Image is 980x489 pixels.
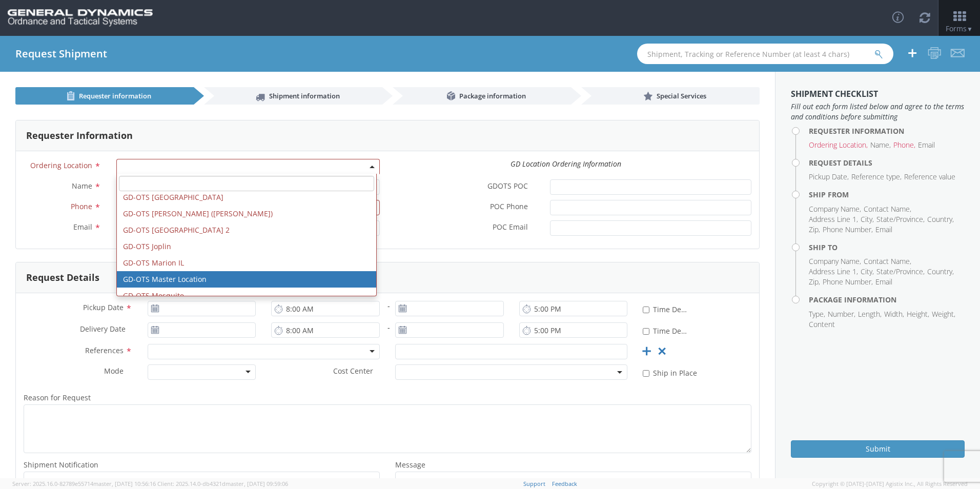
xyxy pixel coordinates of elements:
[333,366,373,378] span: Cost Center
[157,480,288,487] span: Client: 2025.14.0-db4321d
[493,222,528,234] span: POC Email
[927,267,954,277] li: Country
[809,225,820,235] li: Zip
[812,480,968,488] span: Copyright © [DATE]-[DATE] Agistix Inc., All Rights Reserved
[487,181,528,193] span: GDOTS POC
[809,267,858,277] li: Address Line 1
[904,172,955,182] li: Reference value
[83,302,124,312] span: Pickup Date
[918,140,935,150] li: Email
[395,460,425,470] span: Message
[26,273,99,283] h3: Request Details
[269,91,340,100] span: Shipment information
[927,214,954,225] li: Country
[657,91,706,100] span: Special Services
[73,222,92,232] span: Email
[809,191,965,198] h4: Ship From
[79,91,151,100] span: Requester information
[967,25,973,33] span: ▼
[581,87,760,105] a: Special Services
[828,309,855,319] li: Number
[809,319,835,330] li: Content
[643,328,649,335] input: Time Definite
[8,9,153,27] img: gd-ots-0c3321f2eb4c994f95cb.png
[861,267,874,277] li: City
[809,214,858,225] li: Address Line 1
[809,256,861,267] li: Company Name
[884,309,904,319] li: Width
[72,181,92,191] span: Name
[552,480,577,487] a: Feedback
[15,48,107,59] h4: Request Shipment
[932,309,955,319] li: Weight
[490,201,528,213] span: POC Phone
[15,87,194,105] a: Requester information
[791,101,965,122] span: Fill out each form listed below and agree to the terms and conditions before submitting
[791,440,965,458] button: Submit
[809,172,849,182] li: Pickup Date
[809,243,965,251] h4: Ship To
[104,366,124,376] span: Mode
[876,267,925,277] li: State/Province
[875,277,892,287] li: Email
[876,214,925,225] li: State/Province
[870,140,891,150] li: Name
[809,277,820,287] li: Zip
[393,87,571,105] a: Package information
[791,90,965,99] h3: Shipment Checklist
[85,345,124,355] span: References
[893,140,915,150] li: Phone
[823,277,873,287] li: Phone Number
[117,238,376,255] li: GD-OTS Joplin
[861,214,874,225] li: City
[823,225,873,235] li: Phone Number
[80,324,126,336] span: Delivery Date
[117,255,376,271] li: GD-OTS Marion IL
[643,324,689,336] label: Time Definite
[117,189,376,206] li: GD-OTS [GEOGRAPHIC_DATA]
[637,44,893,64] input: Shipment, Tracking or Reference Number (at least 4 chars)
[809,140,868,150] li: Ordering Location
[117,206,376,222] li: GD-OTS [PERSON_NAME] ([PERSON_NAME])
[117,271,376,288] li: GD-OTS Master Location
[809,309,825,319] li: Type
[71,201,92,211] span: Phone
[875,225,892,235] li: Email
[643,370,649,377] input: Ship in Place
[511,159,621,169] i: GD Location Ordering Information
[24,393,91,402] span: Reason for Request
[30,160,92,170] span: Ordering Location
[93,480,156,487] span: master, [DATE] 10:56:16
[117,288,376,304] li: GD-OTS Mesquite
[809,204,861,214] li: Company Name
[643,303,689,315] label: Time Definite
[858,309,882,319] li: Length
[907,309,929,319] li: Height
[24,460,98,470] span: Shipment Notification
[809,159,965,167] h4: Request Details
[26,131,133,141] h3: Requester Information
[226,480,288,487] span: master, [DATE] 09:59:06
[643,366,699,378] label: Ship in Place
[523,480,545,487] a: Support
[12,480,156,487] span: Server: 2025.16.0-82789e55714
[946,24,973,33] span: Forms
[809,296,965,303] h4: Package Information
[117,222,376,238] li: GD-OTS [GEOGRAPHIC_DATA] 2
[851,172,902,182] li: Reference type
[204,87,382,105] a: Shipment information
[809,127,965,135] h4: Requester Information
[459,91,526,100] span: Package information
[643,307,649,313] input: Time Definite
[864,256,911,267] li: Contact Name
[864,204,911,214] li: Contact Name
